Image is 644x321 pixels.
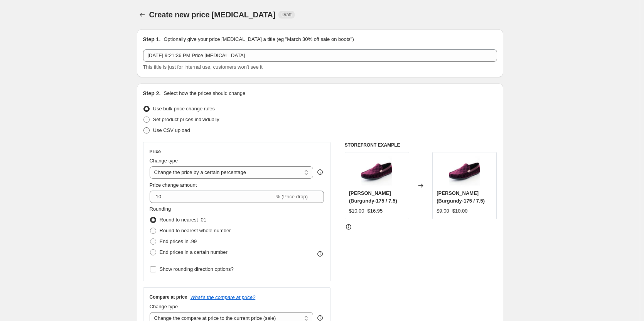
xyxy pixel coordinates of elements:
[143,64,263,70] span: This title is just for internal use, customers won't see it
[276,194,308,199] span: % (Price drop)
[437,190,485,204] span: [PERSON_NAME] (Burgundy-175 / 7.5)
[164,90,245,97] p: Select how the prices should change
[452,207,468,215] strike: $10.00
[160,228,231,233] span: Round to nearest whole number
[150,191,274,203] input: -15
[150,304,178,309] span: Change type
[153,117,219,122] span: Set product prices individually
[150,182,197,188] span: Price change amount
[160,266,234,272] span: Show rounding direction options?
[349,207,364,215] div: $10.00
[150,158,178,164] span: Change type
[153,127,190,133] span: Use CSV upload
[349,190,397,204] span: [PERSON_NAME] (Burgundy-175 / 7.5)
[143,90,161,97] h2: Step 2.
[150,294,187,300] h3: Compare at price
[282,12,292,18] span: Draft
[149,10,276,19] span: Create new price [MEDICAL_DATA]
[345,142,497,148] h6: STOREFRONT EXAMPLE
[437,207,449,215] div: $9.00
[150,206,171,212] span: Rounding
[316,168,324,176] div: help
[160,238,197,244] span: End prices in .99
[137,9,148,20] button: Price change jobs
[143,49,497,62] input: 30% off holiday sale
[368,207,383,215] strike: $16.95
[160,249,228,255] span: End prices in a certain number
[153,106,215,112] span: Use bulk price change rules
[143,35,161,43] h2: Step 1.
[164,35,354,43] p: Optionally give your price [MEDICAL_DATA] a title (eg "March 30% off sale on boots")
[191,294,256,300] button: What's the compare at price?
[449,156,480,187] img: driving-moccasins-amali-203_141e8e93-9a76-4854-a4ba-ca4a146fdbb9_80x.jpg
[150,149,161,155] h3: Price
[160,217,206,223] span: Round to nearest .01
[361,156,392,187] img: driving-moccasins-amali-203_141e8e93-9a76-4854-a4ba-ca4a146fdbb9_80x.jpg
